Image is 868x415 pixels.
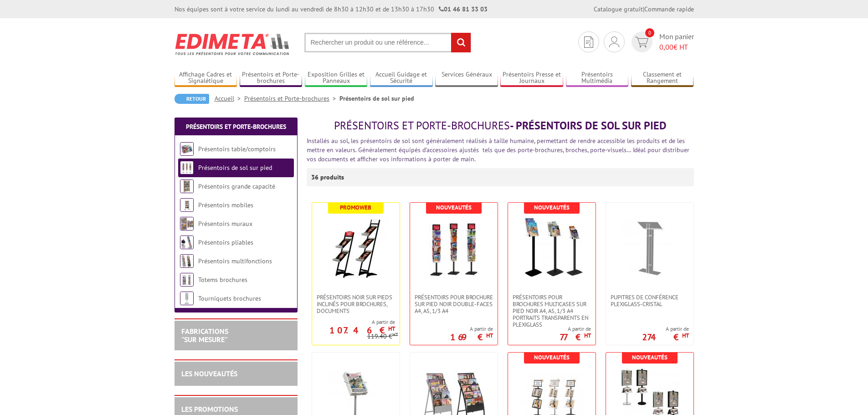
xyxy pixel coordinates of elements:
span: A partir de [560,325,591,333]
a: Catalogue gratuit [594,5,643,13]
a: Présentoirs de sol sur pied [198,164,272,172]
a: Présentoirs mobiles [198,201,253,209]
span: Mon panier [659,31,694,52]
b: Nouveautés [534,354,570,361]
span: 0,00 [659,42,673,51]
a: Présentoirs et Porte-brochures [240,71,303,86]
input: rechercher [451,33,471,52]
img: Totems brochures [180,273,194,287]
img: Présentoirs grande capacité [180,179,194,193]
a: Retour [175,94,209,104]
a: Présentoirs et Porte-brochures [186,123,286,131]
img: devis rapide [584,36,593,48]
sup: HT [682,332,689,339]
div: Nos équipes sont à votre service du lundi au vendredi de 8h30 à 12h30 et de 13h30 à 17h30 [175,5,488,14]
img: Tourniquets brochures [180,292,194,305]
span: A partir de [450,325,493,333]
span: 0 [645,28,654,37]
b: Nouveautés [632,354,668,361]
a: Présentoirs NOIR sur pieds inclinés pour brochures, documents [312,294,400,314]
li: Présentoirs de sol sur pied [339,94,414,103]
a: LES NOUVEAUTÉS [181,369,237,378]
img: Edimeta [175,27,291,61]
a: devis rapide 0 Mon panier 0,00€ HT [629,31,694,52]
a: Affichage Cadres et Signalétique [175,71,237,86]
a: Présentoirs pour brochures multicases sur pied NOIR A4, A5, 1/3 A4 Portraits transparents en plex... [508,294,596,328]
sup: HT [584,332,591,339]
img: Présentoirs mobiles [180,198,194,212]
span: A partir de [312,318,395,326]
img: devis rapide [609,36,619,47]
img: Présentoirs table/comptoirs [180,142,194,156]
a: Présentoirs muraux [198,220,252,228]
sup: HT [388,325,395,333]
a: Services Généraux [435,71,498,86]
span: € HT [659,42,694,52]
a: Présentoirs et Porte-brochures [244,94,339,102]
a: Présentoirs multifonctions [198,257,272,265]
a: Présentoirs Multimédia [566,71,629,86]
a: Exposition Grilles et Panneaux [305,71,368,86]
img: Présentoirs de sol sur pied [180,161,194,174]
a: Totems brochures [198,276,247,284]
span: Présentoirs et Porte-brochures [334,118,510,133]
a: Accueil Guidage et Sécurité [370,71,433,86]
a: LES PROMOTIONS [181,405,238,414]
b: Nouveautés [436,204,472,211]
img: Présentoirs NOIR sur pieds inclinés pour brochures, documents [324,216,388,280]
div: | [594,5,694,14]
a: Présentoirs table/comptoirs [198,145,276,153]
b: Promoweb [340,204,371,211]
img: Présentoirs pour brochure sur pied NOIR double-faces A4, A5, 1/3 A4 [422,216,486,280]
a: Présentoirs pour brochure sur pied NOIR double-faces A4, A5, 1/3 A4 [410,294,498,314]
p: 274 € [642,334,689,340]
sup: HT [392,331,398,338]
a: FABRICATIONS"Sur Mesure" [181,327,228,344]
p: 169 € [450,334,493,340]
p: 107.46 € [329,328,395,333]
strong: 01 46 81 33 03 [439,5,488,13]
span: Pupitres de conférence plexiglass-cristal [611,294,689,307]
a: Commande rapide [644,5,694,13]
input: Rechercher un produit ou une référence... [304,33,471,52]
span: A partir de [642,325,689,333]
a: Présentoirs Presse et Journaux [500,71,563,86]
a: Tourniquets brochures [198,294,261,302]
p: 77 € [560,334,591,340]
img: Présentoirs muraux [180,217,194,231]
a: Classement et Rangement [631,71,694,86]
img: Pupitres de conférence plexiglass-cristal [618,216,682,280]
img: Présentoirs pliables [180,236,194,249]
img: devis rapide [635,37,648,47]
p: 119.40 € [367,333,398,340]
a: Présentoirs pliables [198,238,253,246]
span: Présentoirs NOIR sur pieds inclinés pour brochures, documents [317,294,395,314]
font: Installés au sol, les présentoirs de sol sont généralement réalisés à taille humaine, permettant ... [307,137,689,163]
img: Présentoirs pour brochures multicases sur pied NOIR A4, A5, 1/3 A4 Portraits transparents en plex... [520,216,584,280]
a: Pupitres de conférence plexiglass-cristal [606,294,693,307]
span: Présentoirs pour brochure sur pied NOIR double-faces A4, A5, 1/3 A4 [415,294,493,314]
b: Nouveautés [534,204,570,211]
img: Présentoirs multifonctions [180,254,194,268]
h1: - Présentoirs de sol sur pied [307,120,694,132]
a: Accueil [215,94,244,102]
span: Présentoirs pour brochures multicases sur pied NOIR A4, A5, 1/3 A4 Portraits transparents en plex... [513,294,591,328]
sup: HT [486,332,493,339]
a: Présentoirs grande capacité [198,182,275,190]
p: 36 produits [311,168,345,186]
